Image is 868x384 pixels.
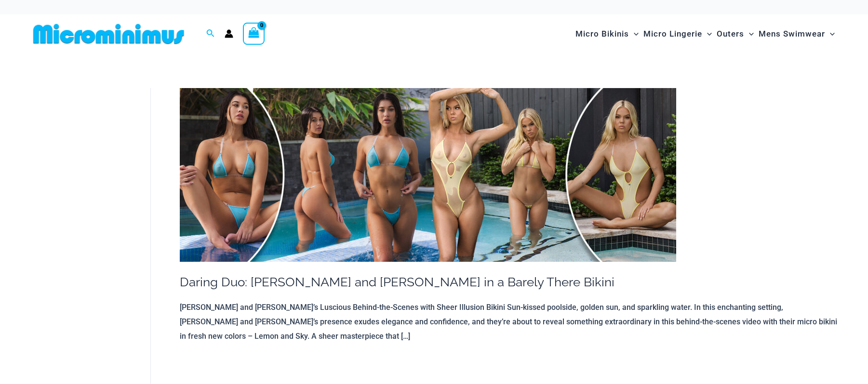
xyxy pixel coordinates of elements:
img: MM SHOP LOGO FLAT [29,23,188,45]
nav: Site Navigation [572,18,839,50]
span: Menu Toggle [702,22,712,46]
a: Account icon link [225,29,233,38]
span: Outers [717,22,744,46]
span: Micro Bikinis [575,22,629,46]
a: Micro LingerieMenu ToggleMenu Toggle [641,19,714,49]
a: Watch Video [180,356,242,381]
p: [PERSON_NAME] and [PERSON_NAME]’s Luscious Behind-the-Scenes with Sheer Illusion Bikini Sun-kisse... [180,300,839,343]
span: Mens Swimwear [759,22,825,46]
a: Search icon link [206,28,215,40]
a: OutersMenu ToggleMenu Toggle [714,19,756,49]
span: Menu Toggle [629,22,639,46]
img: Microminimus Sheer Illusion in Sky and Lemon [180,88,676,262]
span: Menu Toggle [825,22,835,46]
span: Micro Lingerie [643,22,702,46]
a: Micro BikinisMenu ToggleMenu Toggle [573,19,641,49]
a: Mens SwimwearMenu ToggleMenu Toggle [756,19,837,49]
a: View Shopping Cart, empty [243,23,265,45]
a: Daring Duo: [PERSON_NAME] and [PERSON_NAME] in a Barely There Bikini [180,275,614,289]
span: Menu Toggle [744,22,754,46]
